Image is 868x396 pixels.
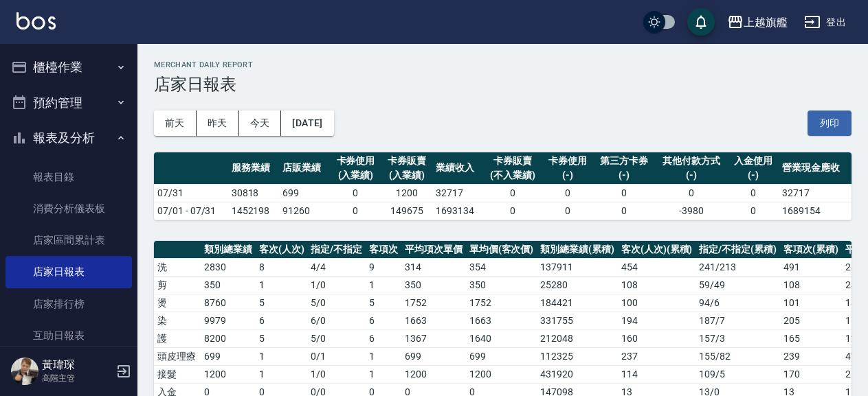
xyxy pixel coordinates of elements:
[780,329,842,347] td: 165
[779,152,852,185] th: 營業現金應收
[618,365,696,383] td: 114
[780,347,842,365] td: 239
[5,224,132,256] a: 店家區間累計表
[483,202,542,220] td: 0
[228,184,279,202] td: 30818
[281,110,333,136] button: [DATE]
[695,312,780,329] td: 187 / 7
[154,347,201,365] td: 頭皮理療
[154,75,852,94] h3: 店家日報表
[695,241,780,259] th: 指定/不指定(累積)
[744,14,788,31] div: 上越旗艦
[201,258,256,276] td: 2830
[593,202,655,220] td: 0
[483,184,542,202] td: 0
[307,329,366,347] td: 5 / 0
[466,258,537,276] td: 354
[307,241,366,259] th: 指定/不指定
[333,168,377,183] div: (入業績)
[228,152,279,185] th: 服務業績
[401,312,466,329] td: 1663
[5,288,132,320] a: 店家排行榜
[466,312,537,329] td: 1663
[466,294,537,312] td: 1752
[256,294,308,312] td: 5
[655,202,728,220] td: -3980
[655,184,728,202] td: 0
[228,202,279,220] td: 1452198
[256,347,308,365] td: 1
[618,347,696,365] td: 237
[401,258,466,276] td: 314
[239,110,282,136] button: 今天
[381,184,432,202] td: 1200
[658,168,724,183] div: (-)
[197,110,239,136] button: 昨天
[154,202,228,220] td: 07/01 - 07/31
[618,329,696,347] td: 160
[537,276,618,294] td: 25280
[5,49,132,85] button: 櫃檯作業
[537,365,618,383] td: 431920
[307,294,366,312] td: 5 / 0
[201,347,256,365] td: 699
[542,184,593,202] td: 0
[537,241,618,259] th: 類別總業績(累積)
[366,329,401,347] td: 6
[432,202,483,220] td: 1693134
[618,241,696,259] th: 客次(人次)(累積)
[201,329,256,347] td: 8200
[537,294,618,312] td: 184421
[5,320,132,351] a: 互助日報表
[5,120,132,156] button: 報表及分析
[780,241,842,259] th: 客項次(累積)
[695,258,780,276] td: 241 / 213
[154,152,852,220] table: a dense table
[366,294,401,312] td: 5
[5,85,132,121] button: 預約管理
[385,168,429,183] div: (入業績)
[401,365,466,383] td: 1200
[466,329,537,347] td: 1640
[279,202,330,220] td: 91260
[401,347,466,365] td: 699
[154,312,201,329] td: 染
[537,347,618,365] td: 112325
[307,347,366,365] td: 0 / 1
[537,258,618,276] td: 137911
[780,258,842,276] td: 491
[695,365,780,383] td: 109 / 5
[542,202,593,220] td: 0
[256,329,308,347] td: 5
[401,241,466,259] th: 平均項次單價
[256,258,308,276] td: 8
[466,365,537,383] td: 1200
[381,202,432,220] td: 149675
[695,329,780,347] td: 157 / 3
[366,312,401,329] td: 6
[695,276,780,294] td: 59 / 49
[42,372,112,384] p: 高階主管
[256,276,308,294] td: 1
[401,294,466,312] td: 1752
[695,294,780,312] td: 94 / 6
[779,184,852,202] td: 32717
[466,276,537,294] td: 350
[780,276,842,294] td: 108
[618,312,696,329] td: 194
[780,365,842,383] td: 170
[466,347,537,365] td: 699
[799,10,852,35] button: 登出
[731,154,775,168] div: 入金使用
[808,110,852,136] button: 列印
[201,312,256,329] td: 9979
[618,276,696,294] td: 108
[279,184,330,202] td: 699
[466,241,537,259] th: 單均價(客次價)
[154,60,852,69] h2: Merchant Daily Report
[546,168,590,183] div: (-)
[16,12,56,30] img: Logo
[366,365,401,383] td: 1
[728,202,779,220] td: 0
[5,256,132,288] a: 店家日報表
